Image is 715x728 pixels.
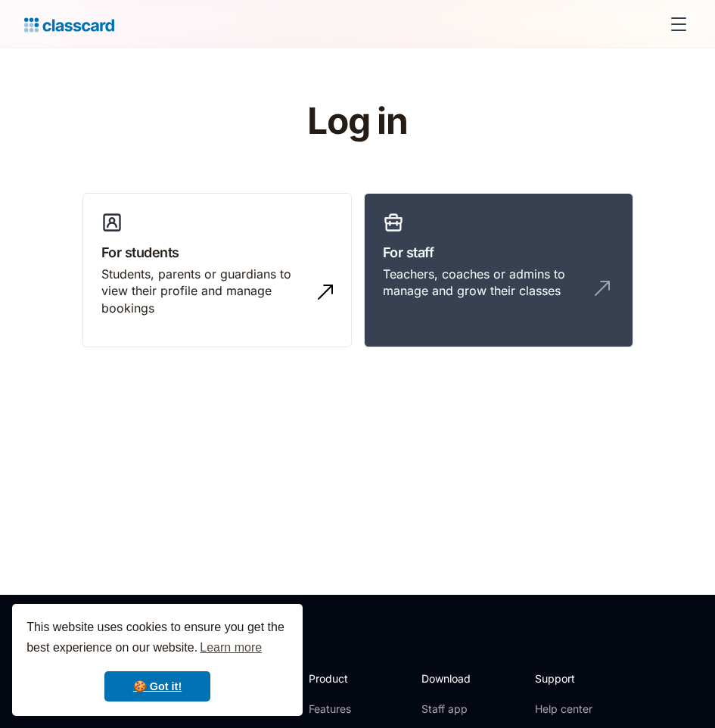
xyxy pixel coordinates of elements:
a: For studentsStudents, parents or guardians to view their profile and manage bookings [82,193,352,347]
a: For staffTeachers, coaches or admins to manage and grow their classes [364,193,633,347]
a: Features [309,702,390,717]
a: Help center [535,702,596,717]
div: Students, parents or guardians to view their profile and manage bookings [101,266,303,316]
h1: Log in [117,101,598,142]
h2: Support [535,670,596,686]
div: Teachers, coaches or admins to manage and grow their classes [383,266,584,300]
span: This website uses cookies to ensure you get the best experience on our website. [26,618,288,659]
h3: For students [101,242,333,263]
a: learn more about cookies [197,636,264,659]
h2: Download [421,670,483,686]
h2: Product [309,670,390,686]
a: Logo [24,14,114,35]
a: Staff app [421,702,483,717]
a: dismiss cookie message [104,671,210,702]
h3: For staff [383,242,614,263]
div: menu [661,6,691,42]
div: cookieconsent [12,604,303,716]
